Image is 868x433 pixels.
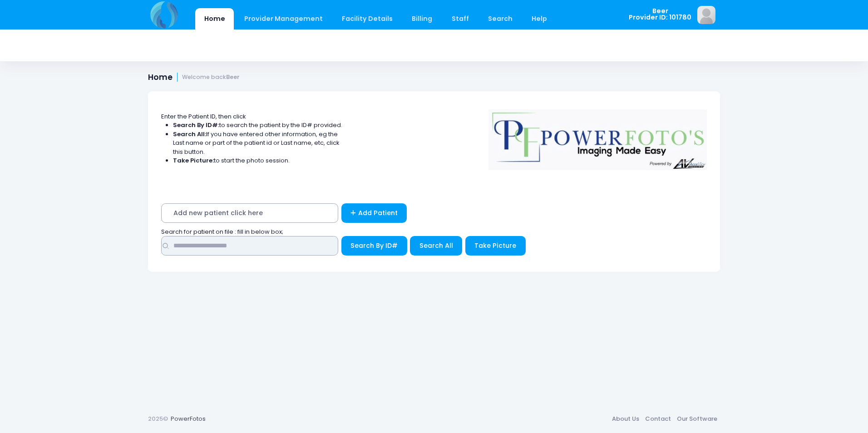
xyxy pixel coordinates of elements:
[173,156,214,165] strong: Take Picture:
[173,156,343,165] li: to start the photo session.
[148,414,168,423] span: 2025©
[341,236,407,256] button: Search By ID#
[419,241,453,250] span: Search All
[341,203,407,223] a: Add Patient
[443,8,478,30] a: Staff
[226,73,240,81] strong: Beer
[171,414,206,423] a: PowerFotos
[195,8,234,30] a: Home
[173,130,206,138] strong: Search All:
[410,236,462,256] button: Search All
[173,121,219,129] strong: Search By ID#:
[523,8,556,30] a: Help
[629,8,691,21] span: Beer Provider ID: 101780
[609,411,642,427] a: About Us
[465,236,526,256] button: Take Picture
[474,241,516,250] span: Take Picture
[642,411,674,427] a: Contact
[484,103,711,170] img: Logo
[235,8,331,30] a: Provider Management
[161,203,338,223] span: Add new patient click here
[350,241,398,250] span: Search By ID#
[182,74,240,81] small: Welcome back
[333,8,402,30] a: Facility Details
[161,112,246,121] span: Enter the Patient ID, then click
[148,73,240,82] h1: Home
[697,6,715,24] img: image
[403,8,441,30] a: Billing
[173,121,343,130] li: to search the patient by the ID# provided.
[161,227,283,236] span: Search for patient on file : fill in below box;
[674,411,720,427] a: Our Software
[479,8,521,30] a: Search
[173,130,343,157] li: If you have entered other information, eg the Last name or part of the patient id or Last name, e...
